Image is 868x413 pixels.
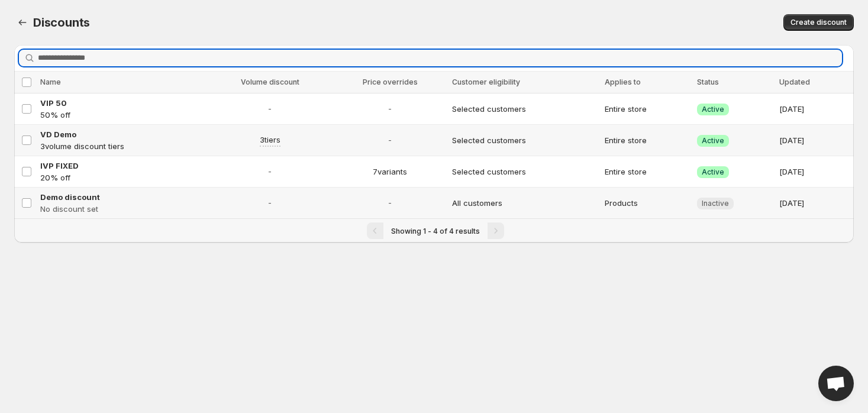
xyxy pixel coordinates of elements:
span: - [335,103,446,115]
td: Selected customers [448,156,601,188]
span: Active [702,105,724,114]
span: VIP 50 [40,98,67,108]
span: - [212,103,328,115]
span: - [335,134,446,146]
span: Showing 1 - 4 of 4 results [391,227,480,235]
div: Open chat [818,366,854,401]
span: 7 variants [335,166,446,178]
td: [DATE] [776,125,854,156]
span: 3 tiers [260,134,280,146]
span: Active [702,167,724,177]
td: Entire store [601,156,693,188]
span: Name [40,78,61,86]
p: No discount set [40,203,205,215]
span: - [212,197,328,209]
span: Volume discount [241,78,299,86]
span: - [335,197,446,209]
button: Back to dashboard [14,14,31,31]
span: Applies to [605,78,641,86]
span: - [212,166,328,178]
p: 3 volume discount tiers [40,140,205,152]
span: Customer eligibility [452,78,520,86]
a: VIP 50 [40,97,205,109]
td: Entire store [601,93,693,125]
p: 20% off [40,172,205,183]
td: Selected customers [448,125,601,156]
span: VD Demo [40,130,76,139]
td: Entire store [601,125,693,156]
span: Inactive [702,199,729,208]
span: Create discount [790,18,847,27]
span: Active [702,136,724,146]
td: Products [601,188,693,219]
span: Discounts [33,15,90,30]
td: [DATE] [776,93,854,125]
td: Selected customers [448,93,601,125]
span: Demo discount [40,192,100,202]
p: 50% off [40,109,205,121]
span: Status [697,78,719,86]
span: Price overrides [363,78,418,86]
a: IVP FIXED [40,160,205,172]
td: [DATE] [776,188,854,219]
a: VD Demo [40,128,205,140]
span: Updated [779,78,810,86]
a: Demo discount [40,191,205,203]
td: All customers [448,188,601,219]
td: [DATE] [776,156,854,188]
span: IVP FIXED [40,161,79,170]
nav: Pagination [14,218,854,243]
button: Create discount [783,14,854,31]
